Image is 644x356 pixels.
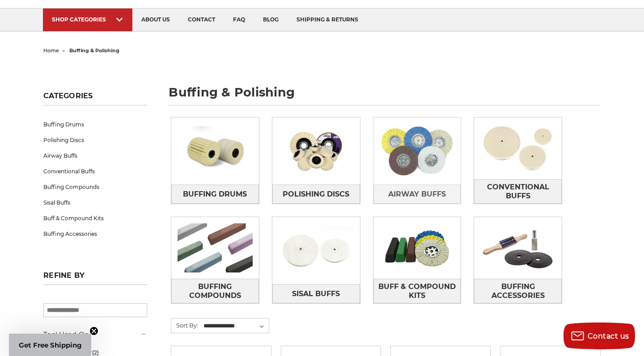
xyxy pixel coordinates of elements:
[171,184,259,204] a: Buffing Drums
[9,334,91,356] div: Get Free ShippingClose teaser
[475,180,561,204] span: Conventional Buffs
[373,120,461,182] img: Airway Buffs
[43,271,147,285] h5: Refine by
[272,284,360,303] a: Sisal Buffs
[373,279,461,303] a: Buff & Compound Kits
[43,163,147,179] a: Conventional Buffs
[474,217,562,279] img: Buffing Accessories
[272,120,360,182] img: Polishing Discs
[43,132,147,148] a: Polishing Discs
[92,349,99,356] span: (2)
[43,92,147,105] h5: Categories
[43,117,147,132] a: Buffing Drums
[171,217,259,279] img: Buffing Compounds
[474,279,562,303] a: Buffing Accessories
[588,332,629,340] span: Contact us
[132,8,179,31] a: about us
[171,120,259,182] img: Buffing Drums
[254,8,288,31] a: blog
[171,318,198,332] label: Sort By:
[202,319,269,333] select: Sort By:
[179,8,224,31] a: contact
[169,86,601,105] h1: buffing & polishing
[43,226,147,242] a: Buffing Accessories
[373,184,461,204] a: Airway Buffs
[373,217,461,279] img: Buff & Compound Kits
[52,16,123,23] div: SHOP CATEGORIES
[283,187,349,202] span: Polishing Discs
[43,179,147,195] a: Buffing Compounds
[474,117,562,179] img: Conventional Buffs
[172,279,258,303] span: Buffing Compounds
[69,47,119,54] span: buffing & polishing
[183,187,247,202] span: Buffing Drums
[43,148,147,163] a: Airway Buffs
[374,279,461,303] span: Buff & Compound Kits
[272,184,360,204] a: Polishing Discs
[43,329,147,340] h5: Tool Used On
[563,322,635,349] button: Contact us
[43,210,147,226] a: Buff & Compound Kits
[43,47,59,54] a: home
[288,8,367,31] a: shipping & returns
[43,195,147,210] a: Sisal Buffs
[171,279,259,303] a: Buffing Compounds
[388,187,446,202] span: Airway Buffs
[474,179,562,204] a: Conventional Buffs
[224,8,254,31] a: faq
[19,341,82,349] span: Get Free Shipping
[89,327,98,335] button: Close teaser
[272,220,360,281] img: Sisal Buffs
[292,286,340,302] span: Sisal Buffs
[475,279,561,303] span: Buffing Accessories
